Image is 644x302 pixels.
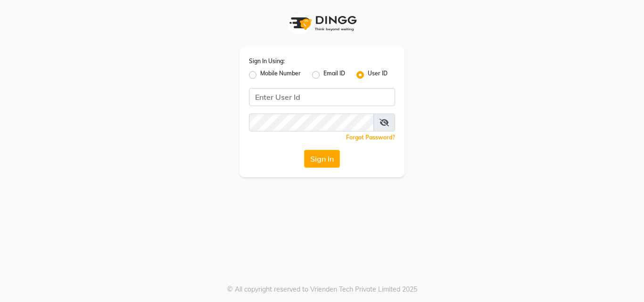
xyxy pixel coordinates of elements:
[260,69,301,81] label: Mobile Number
[346,134,395,141] a: Forgot Password?
[249,88,395,106] input: Username
[323,69,345,81] label: Email ID
[249,114,374,131] input: Username
[368,69,388,81] label: User ID
[284,9,360,37] img: logo1.svg
[249,57,285,65] label: Sign In Using:
[304,150,340,168] button: Sign In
